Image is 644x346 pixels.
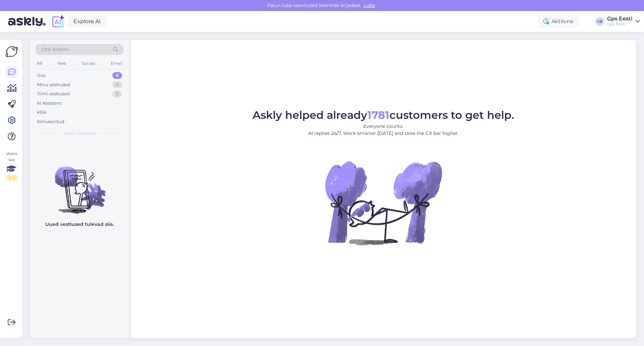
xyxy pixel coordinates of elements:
[37,118,64,125] div: Arhiveeritud
[5,175,17,181] div: 2 / 3
[42,46,68,53] span: Otsi kliente
[362,2,377,8] span: Luba
[37,100,62,107] div: AI Assistent
[37,109,47,116] div: Kõik
[112,82,122,88] div: 0
[5,45,18,58] img: Askly Logo
[5,151,17,181] div: Vaata siia
[112,91,122,97] div: 0
[607,21,633,27] div: Gps Eesti
[323,142,444,263] img: No Chat active
[30,154,129,215] img: No chats
[51,14,65,29] img: explore-ai
[607,16,633,21] div: Gps Eesti
[367,108,389,121] b: 1781
[80,59,97,68] div: Socials
[37,82,70,88] div: Minu vestlused
[538,15,579,28] div: Aktiivne
[56,59,68,68] div: Web
[607,16,640,27] a: Gps EestiGps Eesti
[37,72,46,79] div: Uus
[109,59,123,68] div: Email
[112,72,122,79] div: 0
[253,108,514,121] span: Askly helped already customers to get help.
[45,221,114,228] p: Uued vestlused tulevad siia.
[595,17,604,26] div: GE
[37,91,70,97] div: Tiimi vestlused
[64,130,95,136] span: Uued vestlused
[68,16,106,27] a: Explore AI
[36,59,43,68] div: All
[253,123,514,137] p: Everyone counts. AI replies 24/7. Work smarter [DATE] and raise the CX bar higher.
